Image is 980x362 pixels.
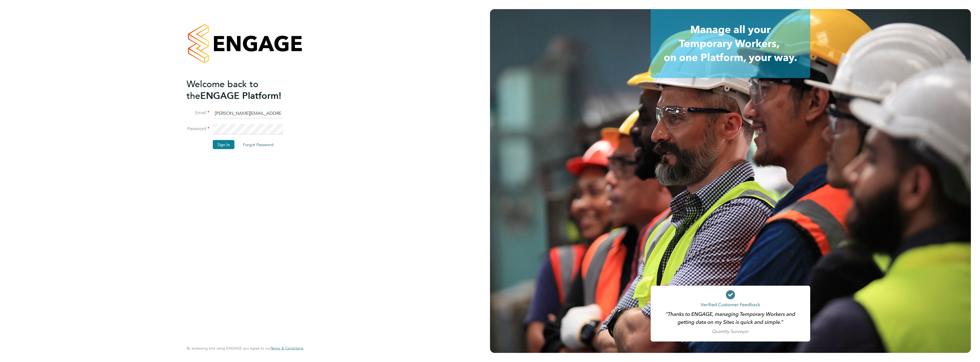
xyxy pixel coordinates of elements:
[238,140,278,149] button: Forgot Password
[271,346,303,351] span: Terms & Conditions
[213,140,234,149] button: Sign In
[187,346,303,351] span: By accessing and using ENGAGE you agree to our
[187,110,209,116] label: Email
[213,108,283,118] input: Enter your work email...
[271,346,303,351] a: Terms & Conditions
[187,78,298,101] h2: ENGAGE Platform!
[187,126,209,132] label: Password
[187,78,258,101] span: Welcome back to the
